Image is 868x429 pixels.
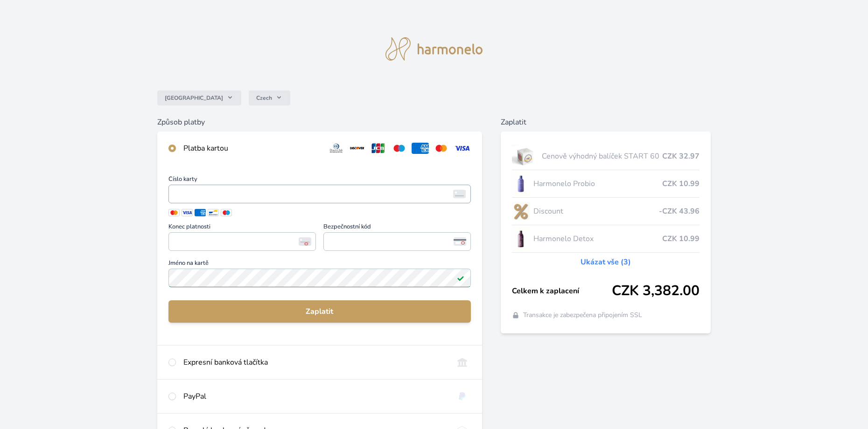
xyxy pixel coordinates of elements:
span: CZK 32.97 [662,151,700,162]
img: mc.svg [433,143,450,154]
span: Bezpečnostní kód [323,224,471,232]
span: Číslo karty [168,176,471,185]
span: CZK 10.99 [662,233,700,244]
img: paypal.svg [454,391,471,402]
img: discount-lo.png [512,200,530,223]
img: card [453,190,466,198]
span: Jméno na kartě [168,260,471,269]
img: maestro.svg [391,143,408,154]
h6: Způsob platby [157,117,482,128]
span: CZK 10.99 [662,178,700,189]
div: Expresní banková tlačítka [183,357,446,368]
img: CLEAN_PROBIO_se_stinem_x-lo.jpg [512,172,530,195]
span: Discount [533,206,659,217]
img: visa.svg [454,143,471,154]
a: Ukázat vše (3) [581,256,631,268]
img: Konec platnosti [299,237,311,246]
img: jcb.svg [370,143,387,154]
input: Jméno na kartěPlatné pole [168,269,471,287]
button: [GEOGRAPHIC_DATA] [157,90,241,105]
button: Czech [249,90,290,105]
img: DETOX_se_stinem_x-lo.jpg [512,227,530,250]
span: [GEOGRAPHIC_DATA] [165,94,223,102]
span: Zaplatit [176,306,463,317]
iframe: Iframe pro bezpečnostní kód [328,235,467,248]
img: diners.svg [328,143,345,154]
img: logo.svg [385,37,483,61]
span: -CZK 43.96 [659,206,700,217]
img: start.jpg [512,145,539,168]
span: Konec platnosti [168,224,316,232]
div: PayPal [183,391,446,402]
iframe: Iframe pro číslo karty [173,187,467,201]
iframe: Iframe pro datum vypršení platnosti [173,235,312,248]
span: Transakce je zabezpečena připojením SSL [523,311,642,320]
span: Czech [256,94,272,102]
span: Harmonelo Detox [533,233,663,244]
span: Celkem k zaplacení [512,285,612,297]
h6: Zaplatit [501,117,711,128]
div: Platba kartou [183,143,321,154]
img: discover.svg [349,143,366,154]
img: Platné pole [457,274,464,282]
span: Cenově výhodný balíček START 60 [542,151,662,162]
span: Harmonelo Probio [533,178,663,189]
img: amex.svg [412,143,429,154]
button: Zaplatit [168,300,471,323]
span: CZK 3,382.00 [612,283,700,299]
img: onlineBanking_CZ.svg [454,357,471,368]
